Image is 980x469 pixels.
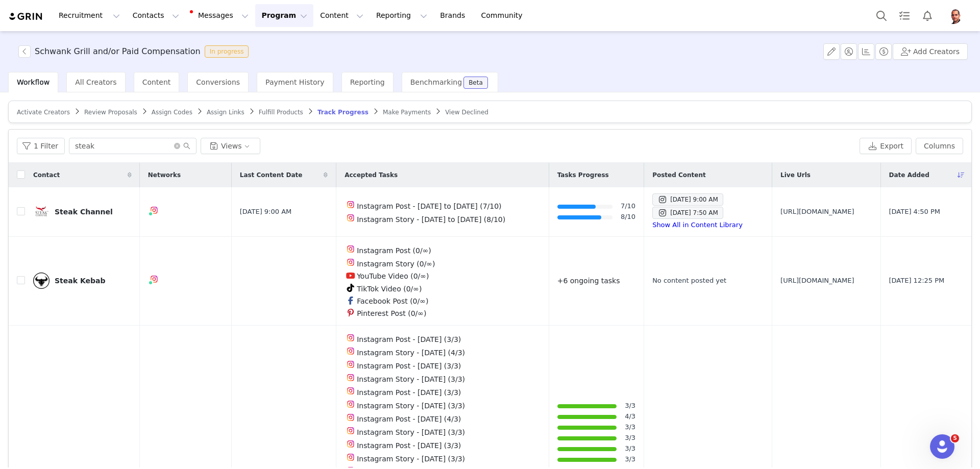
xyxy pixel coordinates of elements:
[951,434,959,442] span: 5
[183,142,190,150] i: icon: search
[357,402,465,410] span: Instagram Story - [DATE] (3/3)
[150,206,158,214] img: instagram.svg
[35,45,201,58] h3: Schwank Grill and/or Paid Compensation
[17,109,70,116] span: Activate Creators
[916,4,939,27] button: Notifications
[69,138,197,154] input: Search...
[255,4,313,27] button: Program
[240,170,303,180] span: Last Content Date
[345,170,398,180] span: Accepted Tasks
[357,260,435,268] span: Instagram Story (0/∞)
[33,170,60,180] span: Contact
[625,433,635,443] a: 3/3
[259,109,303,116] span: Fulfill Products
[357,335,461,343] span: Instagram Post - [DATE] (3/3)
[945,8,962,24] img: 426d1f59-a82a-4e4b-8678-689c9bc0b4af.png
[469,80,483,86] div: Beta
[780,276,854,286] span: [URL][DOMAIN_NAME]
[196,78,240,86] span: Conversions
[652,221,743,229] a: Show All in Content Library
[557,170,609,180] span: Tasks Progress
[142,78,171,86] span: Content
[347,440,355,448] img: instagram.svg
[347,258,355,266] img: instagram.svg
[265,78,325,86] span: Payment History
[357,272,429,280] span: YouTube Video (0/∞)
[127,4,185,27] button: Contacts
[314,4,370,27] button: Content
[357,415,461,423] span: Instagram Post - [DATE] (4/3)
[174,143,180,149] i: icon: close-circle
[625,411,635,422] a: 4/3
[434,4,474,27] a: Brands
[625,401,635,411] a: 3/3
[152,109,192,116] span: Assign Codes
[347,400,355,408] img: instagram.svg
[357,297,428,305] span: Facebook Post (0/∞)
[939,8,972,24] button: Profile
[357,375,465,383] span: Instagram Story - [DATE] (3/3)
[201,138,260,154] button: Views
[55,208,113,216] div: Steak Channel
[18,45,253,58] span: [object Object]
[357,215,505,224] span: Instagram Story - [DATE] to [DATE] (8/10)
[357,388,461,397] span: Instagram Post - [DATE] (3/3)
[657,193,718,206] div: [DATE] 9:00 AM
[347,413,355,422] img: instagram.svg
[916,138,963,154] button: Columns
[205,45,249,58] span: In progress
[84,109,137,116] span: Review Proposals
[148,170,181,180] span: Networks
[347,334,355,342] img: instagram.svg
[870,4,893,27] button: Search
[347,387,355,395] img: instagram.svg
[657,207,718,219] div: [DATE] 7:50 AM
[33,204,132,220] a: Steak Channel
[347,360,355,368] img: instagram.svg
[357,309,426,317] span: Pinterest Post (0/∞)
[780,170,811,180] span: Live Urls
[347,201,355,209] img: instagram.svg
[410,78,462,86] span: Benchmarking
[357,349,465,357] span: Instagram Story - [DATE] (4/3)
[370,4,433,27] button: Reporting
[350,78,385,86] span: Reporting
[75,78,116,86] span: All Creators
[150,275,158,283] img: instagram.svg
[33,204,50,220] img: 77665a2d-60af-46a4-8689-e230acd8ca10.jpg
[621,201,635,212] a: 7/10
[357,285,422,293] span: TikTok Video (0/∞)
[475,4,533,27] a: Community
[347,427,355,435] img: instagram.svg
[347,374,355,382] img: instagram.svg
[55,277,106,285] div: Steak Kebab
[347,453,355,461] img: instagram.svg
[625,422,635,433] a: 3/3
[557,276,635,286] p: +6 ongoing tasks
[8,12,44,21] img: grin logo
[33,273,132,289] a: Steak Kebab
[357,202,501,210] span: Instagram Post - [DATE] to [DATE] (7/10)
[17,78,50,86] span: Workflow
[652,276,764,286] div: No content posted yet
[53,4,126,27] button: Recruitment
[893,43,968,60] button: Add Creators
[383,109,431,116] span: Make Payments
[889,170,929,180] span: Date Added
[893,4,916,27] a: Tasks
[357,362,461,370] span: Instagram Post - [DATE] (3/3)
[357,428,465,436] span: Instagram Story - [DATE] (3/3)
[207,109,244,116] span: Assign Links
[445,109,488,116] span: View Declined
[625,443,635,454] a: 3/3
[930,434,954,459] iframe: Intercom live chat
[17,138,65,154] button: 1 Filter
[357,455,465,463] span: Instagram Story - [DATE] (3/3)
[347,214,355,222] img: instagram.svg
[357,246,431,255] span: Instagram Post (0/∞)
[347,347,355,355] img: instagram.svg
[652,170,706,180] span: Posted Content
[357,441,461,450] span: Instagram Post - [DATE] (3/3)
[347,245,355,253] img: instagram.svg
